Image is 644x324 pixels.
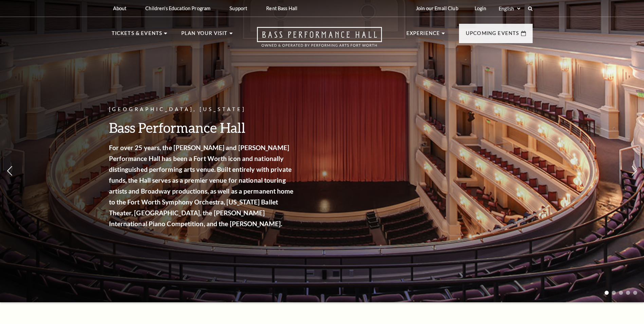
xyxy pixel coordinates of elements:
p: About [113,5,127,11]
p: [GEOGRAPHIC_DATA], [US_STATE] [109,105,296,114]
p: Support [229,5,247,11]
p: Tickets & Events [112,29,163,41]
h3: Bass Performance Hall [109,119,296,136]
p: Upcoming Events [466,29,519,41]
p: Experience [406,29,440,41]
select: Select: [497,5,521,12]
p: Rent Bass Hall [266,5,297,11]
p: Children's Education Program [145,5,210,11]
strong: For over 25 years, the [PERSON_NAME] and [PERSON_NAME] Performance Hall has been a Fort Worth ico... [109,144,294,228]
p: Plan Your Visit [181,29,228,41]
